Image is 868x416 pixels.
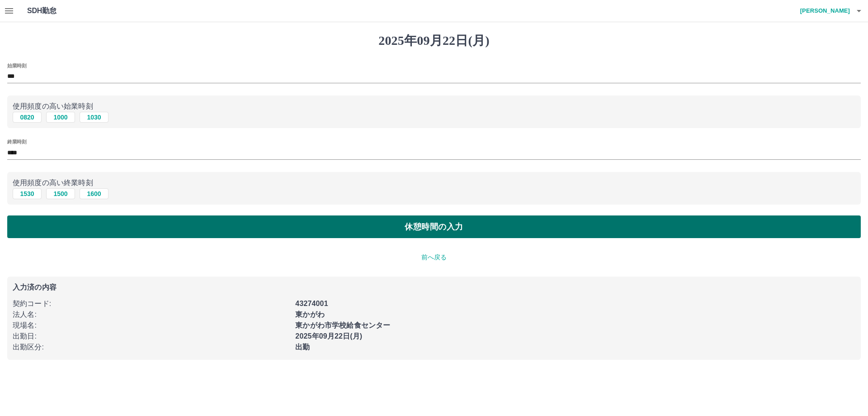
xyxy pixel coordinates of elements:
p: 契約コード : [13,298,290,309]
p: 法人名 : [13,309,290,320]
b: 東かがわ市学校給食センター [295,321,390,329]
b: 43274001 [295,300,328,307]
h1: 2025年09月22日(月) [7,33,861,48]
label: 終業時刻 [7,139,26,145]
p: 前へ戻る [7,253,861,262]
button: 1530 [13,188,42,199]
b: 2025年09月22日(月) [295,332,362,340]
p: 使用頻度の高い終業時刻 [13,177,855,188]
p: 使用頻度の高い始業時刻 [13,101,855,112]
p: 出勤日 : [13,331,290,342]
button: 休憩時間の入力 [7,215,861,238]
button: 1500 [46,188,75,199]
p: 入力済の内容 [13,284,855,291]
p: 出勤区分 : [13,342,290,353]
button: 1000 [46,112,75,123]
b: 出勤 [295,343,310,351]
b: 東かがわ [295,311,325,318]
button: 1600 [80,188,108,199]
button: 1030 [80,112,108,123]
button: 0820 [13,112,42,123]
label: 始業時刻 [7,62,26,69]
p: 現場名 : [13,320,290,331]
